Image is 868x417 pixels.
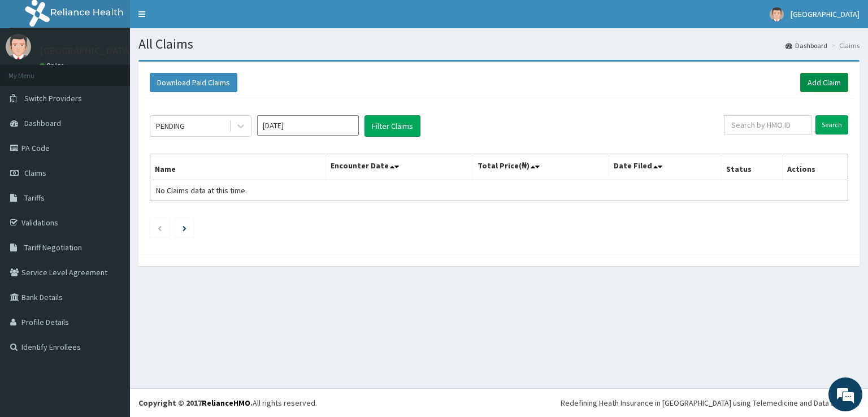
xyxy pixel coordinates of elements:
[130,388,868,417] footer: All rights reserved.
[800,73,848,92] a: Add Claim
[156,185,247,196] span: No Claims data at this time.
[24,242,82,253] span: Tariff Negotiation
[40,62,67,69] a: Online
[24,168,46,178] span: Claims
[150,154,326,180] th: Name
[364,115,420,137] button: Filter Claims
[24,193,45,203] span: Tariffs
[202,398,250,408] a: RelianceHMO
[150,73,237,92] button: Download Paid Claims
[183,223,186,233] a: Next page
[782,154,848,180] th: Actions
[326,154,473,180] th: Encounter Date
[257,115,359,136] input: Select Month and Year
[157,223,162,233] a: Previous page
[156,120,185,132] div: PENDING
[770,7,784,21] img: User Image
[40,46,133,56] p: [GEOGRAPHIC_DATA]
[785,41,827,50] a: Dashboard
[561,397,860,409] div: Redefining Heath Insurance in [GEOGRAPHIC_DATA] using Telemedicine and Data Science!
[722,154,782,180] th: Status
[24,118,61,128] span: Dashboard
[138,398,253,408] strong: Copyright © 2017 .
[6,34,31,59] img: User Image
[791,9,860,19] span: [GEOGRAPHIC_DATA]
[138,37,860,51] h1: All Claims
[24,93,82,103] span: Switch Providers
[609,154,722,180] th: Date Filed
[815,115,848,134] input: Search
[724,115,811,134] input: Search by HMO ID
[473,154,609,180] th: Total Price(₦)
[828,41,860,50] li: Claims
